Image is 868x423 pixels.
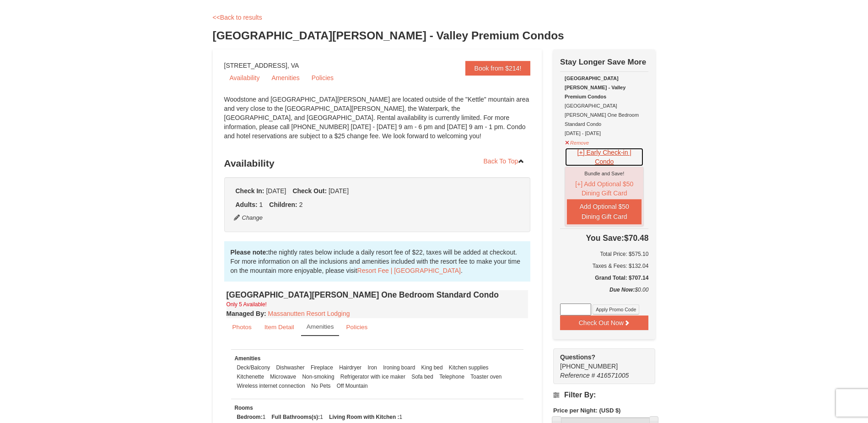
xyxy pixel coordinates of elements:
a: Back To Top [478,154,531,168]
strong: Check In: [236,187,264,195]
button: Add Optional $50 Dining Gift Card [567,199,642,224]
li: 1 [235,412,268,422]
li: Toaster oven [468,372,504,381]
a: Book from $214! [465,61,531,76]
a: Amenities [266,71,305,85]
strong: Price per Night: (USD $) [553,407,620,414]
small: Policies [346,324,367,331]
span: Reference # [560,372,595,379]
h3: Availability [224,154,531,173]
a: Policies [340,318,373,336]
li: Dishwasher [274,363,307,372]
button: Remove [565,136,589,147]
a: Availability [224,71,265,85]
span: [DATE] [266,187,286,195]
h6: Total Price: $575.10 [560,249,648,259]
div: Bundle and Save! [567,169,642,178]
a: Item Detail [259,318,300,336]
li: Sofa bed [409,372,436,381]
h4: [GEOGRAPHIC_DATA][PERSON_NAME] One Bedroom Standard Condo [226,290,528,299]
strong: Stay Longer Save More [560,58,646,66]
li: 1 [327,412,404,422]
li: Hairdryer [337,363,364,372]
strong: Bedroom: [237,414,263,420]
div: Taxes & Fees: $132.04 [560,261,648,271]
button: Apply Promo Code [593,304,639,315]
a: Amenities [301,318,340,336]
li: King bed [419,363,445,372]
small: Item Detail [264,324,294,331]
strong: Adults: [236,201,258,208]
span: You Save: [586,233,624,243]
li: Kitchenette [235,372,267,381]
h3: [GEOGRAPHIC_DATA][PERSON_NAME] - Valley Premium Condos [213,27,656,45]
span: 416571005 [597,372,629,379]
h4: $70.48 [560,233,648,243]
span: 2 [299,201,303,208]
button: [+] Early Check-in | Condo [565,147,644,167]
button: [+] Add Optional $50 Dining Gift Card [567,178,642,199]
h4: Filter By: [553,391,655,399]
div: the nightly rates below include a daily resort fee of $22, taxes will be added at checkout. For m... [224,241,531,282]
li: Microwave [268,372,298,381]
div: Woodstone and [GEOGRAPHIC_DATA][PERSON_NAME] are located outside of the "Kettle" mountain area an... [224,95,531,150]
div: [GEOGRAPHIC_DATA][PERSON_NAME] One Bedroom Standard Condo [DATE] - [DATE] [565,74,644,138]
li: Ironing board [381,363,417,372]
strong: Check Out: [292,187,327,195]
button: Check Out Now [560,315,648,330]
small: Amenities [235,355,261,362]
small: Photos [232,324,252,331]
strong: : [226,310,266,317]
strong: Questions? [560,353,595,361]
li: No Pets [309,381,333,390]
a: Resort Fee | [GEOGRAPHIC_DATA] [357,267,461,274]
li: Kitchen supplies [447,363,491,372]
span: [DATE] [329,187,349,195]
a: Photos [226,318,258,336]
li: Wireless internet connection [235,381,307,390]
span: Managed By [226,310,264,317]
li: Iron [365,363,379,372]
strong: Children: [269,201,297,208]
a: <<Back to results [213,14,262,21]
li: Non-smoking [300,372,336,381]
h5: Grand Total: $707.14 [560,273,648,282]
strong: Due Now: [609,287,635,293]
li: 1 [270,412,325,422]
small: Rooms [235,405,253,411]
a: Massanutten Resort Lodging [268,310,350,317]
strong: [GEOGRAPHIC_DATA][PERSON_NAME] - Valley Premium Condos [565,76,625,99]
strong: Full Bathrooms(s): [272,414,320,420]
li: Deck/Balcony [235,363,273,372]
span: 1 [259,201,263,208]
div: $0.00 [560,285,648,304]
small: Amenities [307,323,334,330]
li: Fireplace [308,363,335,372]
li: Telephone [437,372,467,381]
a: Policies [306,71,339,85]
li: Refrigerator with ice maker [338,372,408,381]
button: Change [233,213,264,223]
small: Only 5 Available! [226,301,267,308]
strong: Living Room with Kitchen : [329,414,399,420]
li: Off Mountain [334,381,370,390]
strong: Please note: [231,249,268,256]
span: [PHONE_NUMBER] [560,352,639,370]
